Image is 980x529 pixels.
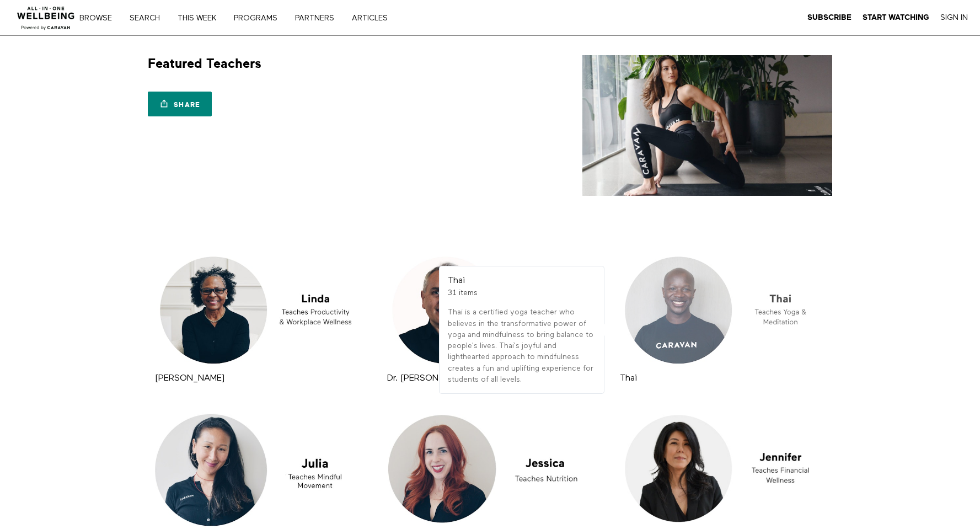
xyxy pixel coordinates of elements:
[126,14,172,22] a: Search
[582,55,832,196] img: Featured Teachers
[807,13,852,23] a: Subscribe
[174,14,228,22] a: THIS WEEK
[152,409,363,528] a: Julia
[230,14,289,22] a: PROGRAMS
[155,374,224,382] a: [PERSON_NAME]
[152,251,363,370] a: Linda
[863,13,929,22] strong: Start Watching
[348,14,399,22] a: ARTICLES
[384,251,596,370] a: Dr. Joe
[620,374,637,382] a: Thai
[617,409,828,528] a: Jennifer
[87,12,410,23] nav: Primary
[448,289,478,297] span: 31 items
[863,13,929,23] a: Start Watching
[76,14,124,22] a: Browse
[148,92,212,116] a: Share
[617,251,828,370] a: Thai
[155,374,224,383] strong: Linda
[448,307,596,385] p: Thai is a certified yoga teacher who believes in the transformative power of yoga and mindfulness...
[387,374,470,383] strong: Dr. Joe
[940,13,968,23] a: Sign In
[384,409,596,528] a: Jessica
[448,276,465,285] strong: Thai
[291,14,346,22] a: PARTNERS
[807,13,852,22] strong: Subscribe
[148,55,261,72] h1: Featured Teachers
[387,374,470,382] a: Dr. [PERSON_NAME]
